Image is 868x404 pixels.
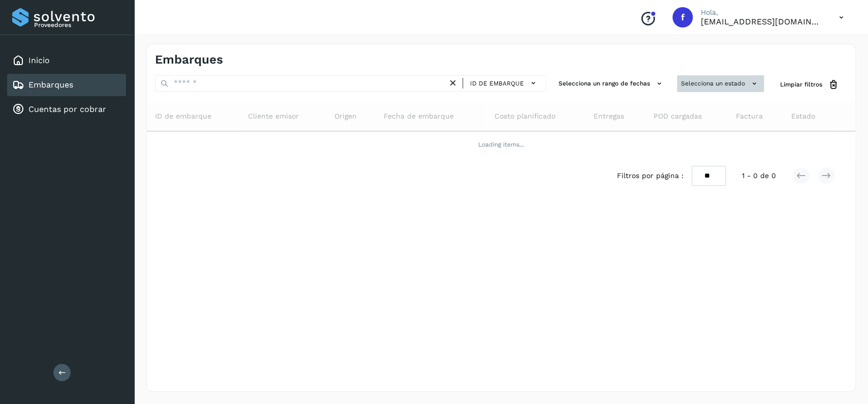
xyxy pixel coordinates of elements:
span: Filtros por página : [617,170,684,181]
a: Cuentas por cobrar [28,104,106,114]
span: Costo planificado [494,111,555,122]
p: Hola, [701,8,823,17]
a: Inicio [28,55,50,65]
h4: Embarques [155,52,223,67]
a: Embarques [28,80,73,90]
div: Cuentas por cobrar [7,98,126,121]
td: Loading items... [147,131,855,158]
span: Estado [791,111,815,122]
button: Selecciona un estado [677,75,764,92]
div: Inicio [7,49,126,72]
button: ID de embarque [467,76,542,91]
button: Limpiar filtros [772,75,847,94]
span: Origen [334,111,356,122]
span: Fecha de embarque [384,111,454,122]
span: Entregas [593,111,624,122]
span: Factura [736,111,763,122]
span: ID de embarque [155,111,211,122]
span: Limpiar filtros [780,80,822,89]
span: ID de embarque [470,79,524,88]
p: Proveedores [34,21,122,28]
button: Selecciona un rango de fechas [554,75,669,92]
span: 1 - 0 de 0 [742,170,776,181]
span: POD cargadas [653,111,701,122]
span: Cliente emisor [248,111,299,122]
p: facturacion@expresssanjavier.com [701,17,823,26]
div: Embarques [7,74,126,96]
